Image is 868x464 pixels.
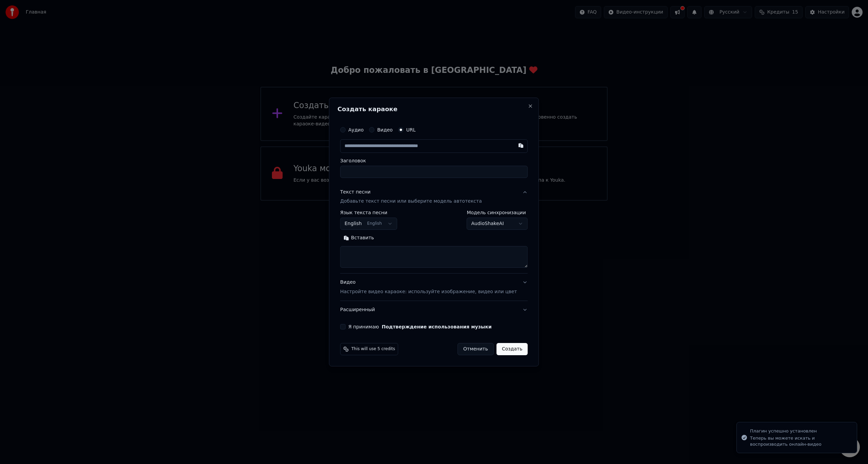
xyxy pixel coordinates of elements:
label: Модель синхронизации [467,210,528,215]
p: Добавьте текст песни или выберите модель автотекста [340,198,482,205]
div: Текст песни [340,189,371,196]
label: URL [406,127,416,132]
p: Настройте видео караоке: используйте изображение, видео или цвет [340,288,517,295]
button: Я принимаю [382,324,492,329]
label: Язык текста песни [340,210,397,215]
label: Видео [377,127,393,132]
div: Видео [340,279,517,296]
h2: Создать караоке [337,106,530,112]
button: Отменить [457,343,494,355]
button: ВидеоНастройте видео караоке: используйте изображение, видео или цвет [340,274,528,301]
button: Текст песниДобавьте текст песни или выберите модель автотекста [340,183,528,210]
button: Создать [496,343,528,355]
div: Текст песниДобавьте текст песни или выберите модель автотекста [340,210,528,274]
span: This will use 5 credits [351,346,395,352]
button: Вставить [340,233,377,244]
label: Я принимаю [348,324,492,329]
label: Заголовок [340,158,528,163]
button: Расширенный [340,301,528,319]
label: Аудио [348,127,363,132]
